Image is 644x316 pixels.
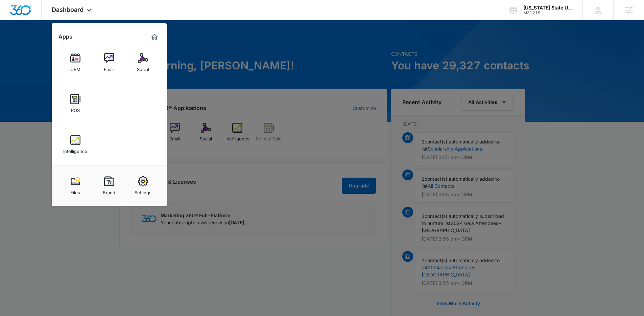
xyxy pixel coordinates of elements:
a: CRM [63,50,88,75]
div: CRM [70,63,80,72]
a: POS [63,91,88,116]
div: Settings [135,186,151,195]
div: Intelligence [63,145,87,154]
div: Brand [103,186,115,195]
a: Brand [96,173,122,199]
a: Marketing 360® Dashboard [149,31,160,42]
a: Files [63,173,88,199]
div: account name [523,5,573,10]
div: Files [70,186,80,195]
a: Settings [130,173,156,199]
div: POS [71,104,80,113]
a: Social [130,50,156,75]
span: Dashboard [52,6,84,13]
div: Email [104,63,115,72]
div: Social [137,63,149,72]
a: Intelligence [63,132,88,157]
div: account id [523,10,573,15]
h2: Apps [58,33,72,40]
a: Email [96,50,122,75]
